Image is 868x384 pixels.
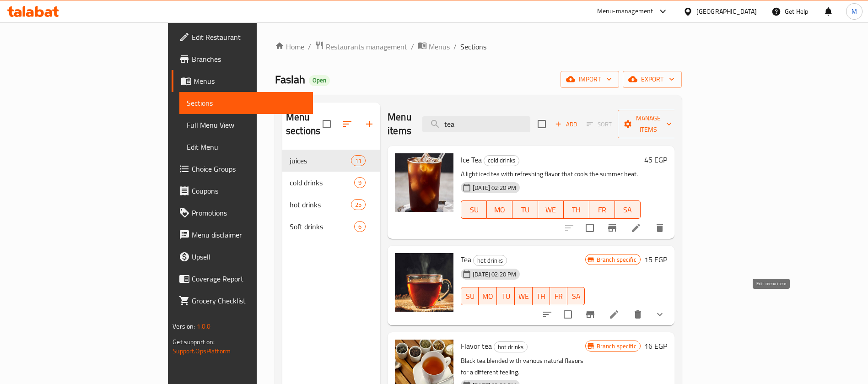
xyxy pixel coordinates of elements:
input: search [422,116,530,132]
span: 11 [351,157,365,165]
span: Soft drinks [290,221,354,232]
span: Menus [429,41,450,52]
span: MO [482,290,493,303]
span: Manage items [625,113,672,135]
span: Choice Groups [192,163,306,174]
span: Promotions [192,207,306,218]
span: cold drinks [484,155,519,166]
a: Edit Menu [179,136,313,158]
p: A light iced tea with refreshing flavor that cools the summer heat. [461,168,641,180]
span: Edit Restaurant [192,32,306,43]
div: Open [309,75,330,86]
li: / [411,41,414,52]
a: Promotions [172,202,313,224]
a: Coupons [172,180,313,202]
h6: 15 EGP [644,253,667,266]
span: Menu disclaimer [192,229,306,240]
span: TH [536,290,546,303]
div: [GEOGRAPHIC_DATA] [696,6,757,16]
span: juices [290,155,351,166]
span: cold drinks [290,177,354,188]
span: SU [465,290,475,303]
span: Coverage Report [192,273,306,284]
span: Restaurants management [326,41,407,52]
a: Menus [418,41,450,53]
div: Soft drinks6 [282,216,380,238]
span: [DATE] 02:20 PM [469,184,520,192]
button: TH [533,287,550,305]
button: SU [461,200,487,219]
span: SA [619,203,637,216]
div: items [351,199,366,210]
span: SA [571,290,581,303]
span: Add item [551,117,581,131]
a: Restaurants management [315,41,407,53]
a: Choice Groups [172,158,313,180]
span: Sections [187,97,306,108]
span: Version: [173,320,195,332]
button: Add section [358,113,380,135]
span: Branches [192,54,306,65]
span: Edit Menu [187,141,306,152]
div: items [351,155,366,166]
span: Sections [460,41,486,52]
span: 25 [351,200,365,209]
span: Ice Tea [461,153,482,167]
span: WE [518,290,529,303]
button: MO [479,287,497,305]
button: TH [564,200,589,219]
button: Branch-specific-item [601,217,623,239]
span: import [568,74,612,85]
span: export [630,74,674,85]
span: Select all sections [317,114,336,134]
span: Full Menu View [187,119,306,130]
span: [DATE] 02:20 PM [469,270,520,279]
button: FR [550,287,567,305]
a: Grocery Checklist [172,290,313,312]
a: Menus [172,70,313,92]
button: Add [551,117,581,131]
button: TU [512,200,538,219]
span: Coupons [192,185,306,196]
a: Edit Restaurant [172,26,313,48]
svg: Show Choices [654,309,665,320]
div: Menu-management [597,6,653,17]
span: Get support on: [173,336,215,348]
button: show more [649,303,671,325]
button: delete [627,303,649,325]
span: Select to update [580,218,599,238]
span: SU [465,203,483,216]
h6: 16 EGP [644,340,667,352]
span: FR [554,290,564,303]
span: 9 [355,178,365,187]
nav: Menu sections [282,146,380,241]
button: Manage items [618,110,679,138]
button: TU [497,287,514,305]
button: WE [515,287,533,305]
span: Flavor tea [461,339,492,353]
div: hot drinks [473,255,507,266]
li: / [453,41,457,52]
span: Sort sections [336,113,358,135]
h2: Menu items [388,110,411,138]
span: hot drinks [290,199,351,210]
button: WE [538,200,564,219]
a: Sections [179,92,313,114]
span: Tea [461,253,471,266]
button: sort-choices [536,303,558,325]
div: hot drinks [494,341,528,352]
span: Branch specific [593,342,640,351]
a: Upsell [172,246,313,268]
button: import [561,71,619,88]
button: Branch-specific-item [579,303,601,325]
span: Add [554,119,578,130]
div: juices11 [282,150,380,172]
span: TU [501,290,511,303]
div: cold drinks9 [282,172,380,194]
button: SA [615,200,641,219]
a: Branches [172,48,313,70]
